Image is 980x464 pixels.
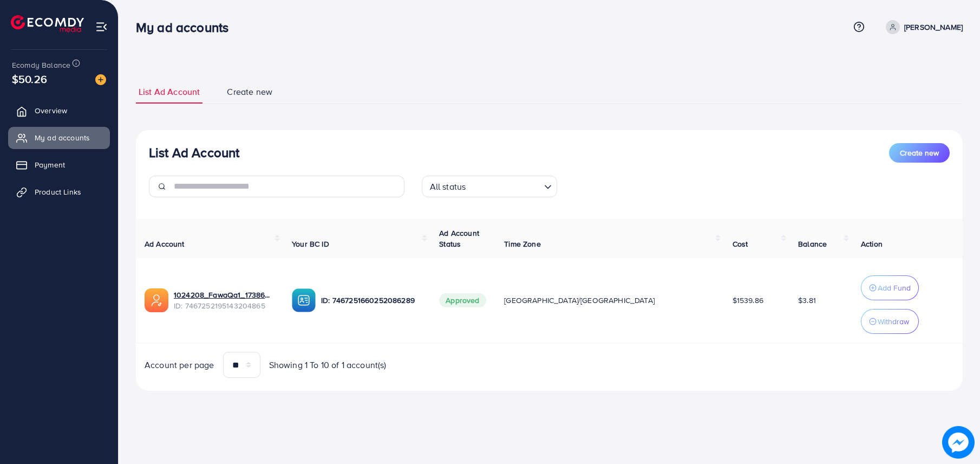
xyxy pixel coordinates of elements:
[504,295,655,306] span: [GEOGRAPHIC_DATA]/[GEOGRAPHIC_DATA]
[35,186,81,197] span: Product Links
[469,177,539,195] input: Search for option
[149,145,239,160] h3: List Ad Account
[174,289,275,300] a: 1024208_FawaQa1_1738605147168
[878,281,911,294] p: Add Fund
[878,315,909,328] p: Withdraw
[428,179,468,195] span: All status
[292,288,316,312] img: ic-ba-acc.ded83a64.svg
[798,295,816,306] span: $3.81
[8,154,110,176] a: Payment
[12,71,47,87] span: $50.26
[861,275,919,300] button: Add Fund
[174,289,275,312] div: <span class='underline'>1024208_FawaQa1_1738605147168</span></br>7467252195143204865
[145,288,168,312] img: ic-ads-acc.e4c84228.svg
[35,132,90,143] span: My ad accounts
[861,309,919,334] button: Withdraw
[8,127,110,149] a: My ad accounts
[227,86,272,98] span: Create new
[422,176,557,197] div: Search for option
[11,15,84,32] img: logo
[174,300,275,311] span: ID: 7467252195143204865
[942,426,975,459] img: image
[292,239,329,249] span: Your BC ID
[733,295,763,306] span: $1539.86
[95,21,108,33] img: menu
[439,293,486,307] span: Approved
[8,181,110,203] a: Product Links
[35,105,67,116] span: Overview
[269,359,387,371] span: Showing 1 To 10 of 1 account(s)
[900,147,939,158] span: Create new
[504,239,540,249] span: Time Zone
[881,20,963,34] a: [PERSON_NAME]
[145,359,214,371] span: Account per page
[733,239,748,249] span: Cost
[321,294,422,307] p: ID: 7467251660252086289
[145,239,185,249] span: Ad Account
[439,228,479,249] span: Ad Account Status
[904,21,963,34] p: [PERSON_NAME]
[889,143,950,163] button: Create new
[861,239,883,249] span: Action
[8,100,110,121] a: Overview
[139,86,200,98] span: List Ad Account
[35,159,65,170] span: Payment
[798,239,827,249] span: Balance
[95,74,106,85] img: image
[136,20,237,35] h3: My ad accounts
[12,60,70,70] span: Ecomdy Balance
